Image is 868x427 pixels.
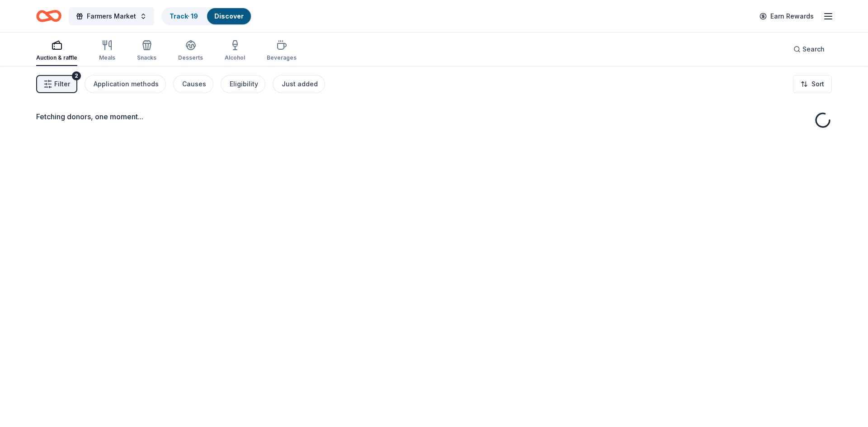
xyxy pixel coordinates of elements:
button: Meals [99,36,115,66]
a: Earn Rewards [754,8,819,24]
button: Eligibility [221,75,265,93]
button: Just added [273,75,325,93]
div: Meals [99,54,115,61]
button: Desserts [178,36,203,66]
button: Causes [173,75,213,93]
div: Application methods [94,79,159,89]
div: Snacks [137,54,156,61]
button: Search [786,40,832,58]
div: Eligibility [230,79,258,89]
div: Desserts [178,54,203,61]
a: Discover [214,12,244,20]
span: Sort [811,79,824,89]
div: Auction & raffle [36,54,77,61]
button: Sort [793,75,832,93]
button: Filter2 [36,75,77,93]
div: Causes [182,79,206,89]
button: Track· 19Discover [161,7,252,25]
button: Auction & raffle [36,36,77,66]
span: Farmers Market [87,11,136,22]
button: Snacks [137,36,156,66]
button: Application methods [85,75,166,93]
span: Filter [54,79,70,89]
a: Home [36,5,61,27]
div: Just added [282,79,318,89]
div: Beverages [267,54,297,61]
div: 2 [72,71,81,80]
button: Alcohol [225,36,245,66]
button: Farmers Market [69,7,154,25]
a: Track· 19 [170,12,198,20]
div: Fetching donors, one moment... [36,111,832,122]
button: Beverages [267,36,297,66]
span: Search [802,44,825,55]
div: Alcohol [225,54,245,61]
